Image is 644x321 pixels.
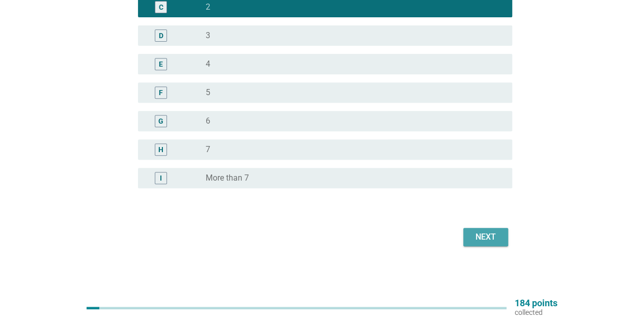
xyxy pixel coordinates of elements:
div: Next [471,231,500,243]
label: 3 [206,31,210,41]
div: H [158,144,163,155]
label: 5 [206,87,210,98]
div: D [159,31,163,41]
div: G [158,116,163,127]
label: 7 [206,144,210,155]
label: 4 [206,59,210,69]
div: F [159,87,163,98]
p: 184 points [515,299,557,308]
button: Next [463,228,508,246]
div: E [159,59,163,70]
label: 2 [206,2,210,12]
label: More than 7 [206,173,249,183]
div: I [160,173,162,184]
p: collected [515,308,557,317]
div: C [159,2,163,13]
label: 6 [206,116,210,126]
